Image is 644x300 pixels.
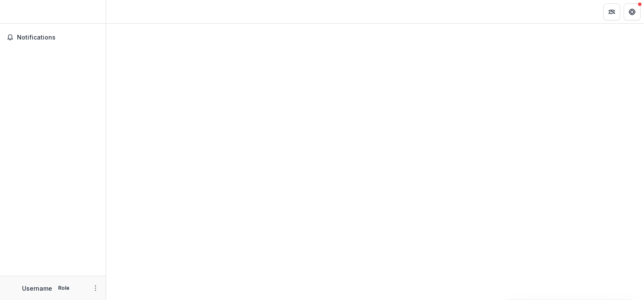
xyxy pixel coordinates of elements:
span: Notifications [17,34,99,41]
button: Notifications [3,31,102,44]
p: Username [22,284,52,293]
p: Role [56,284,72,292]
button: Partners [603,3,620,20]
button: More [90,283,101,293]
button: Get Help [624,3,641,20]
